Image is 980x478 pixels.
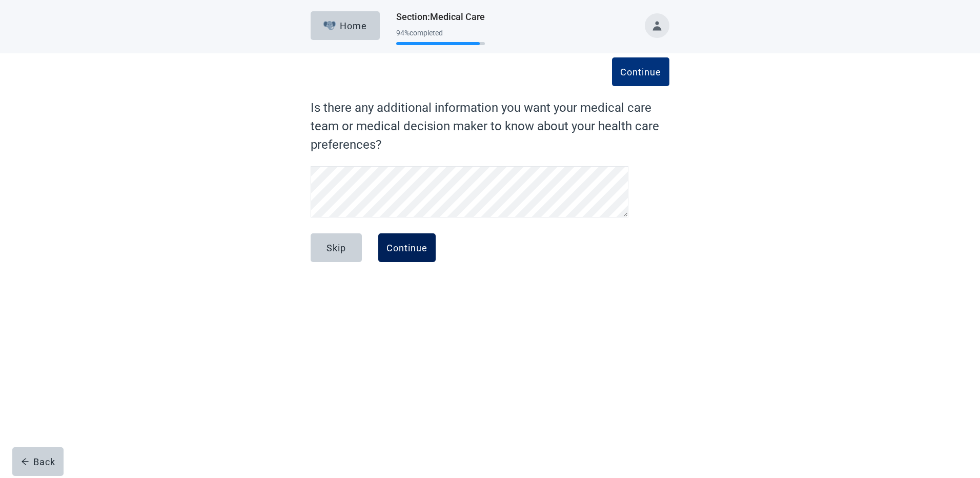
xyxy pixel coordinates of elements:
div: Continue [620,67,661,77]
div: Continue [386,243,427,253]
button: Skip [311,233,362,262]
button: arrow-leftBack [12,447,64,476]
button: Toggle account menu [645,13,669,38]
div: Skip [326,243,346,253]
button: Continue [612,57,669,86]
span: arrow-left [21,457,29,466]
div: 94 % completed [396,29,485,37]
img: Elephant [323,21,336,30]
h1: Section : Medical Care [396,10,485,24]
label: Is there any additional information you want your medical care team or medical decision maker to ... [311,98,669,154]
div: Back [21,456,55,467]
div: Home [323,21,367,31]
button: ElephantHome [311,11,380,40]
button: Continue [378,233,436,262]
div: Progress section [396,25,485,50]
